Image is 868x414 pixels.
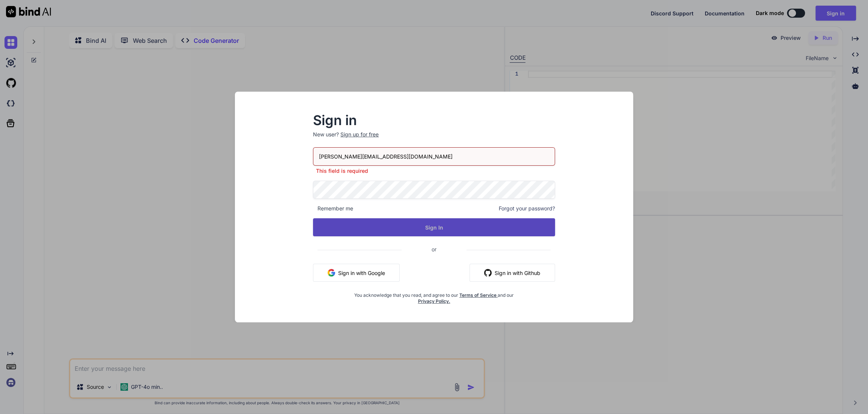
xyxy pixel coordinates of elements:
[313,218,555,236] button: Sign In
[313,167,555,175] p: This field is required
[354,288,515,304] div: You acknowledge that you read, and agree to our and our
[313,264,400,282] button: Sign in with Google
[313,131,555,147] p: New user?
[313,205,353,212] span: Remember me
[499,205,555,212] span: Forgot your password?
[418,298,450,304] a: Privacy Policy.
[402,240,466,258] span: or
[313,114,555,126] h2: Sign in
[313,147,555,166] input: Login or Email
[340,131,379,138] div: Sign up for free
[328,269,335,277] img: google
[459,292,498,298] a: Terms of Service
[469,264,555,282] button: Sign in with Github
[484,269,492,277] img: github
